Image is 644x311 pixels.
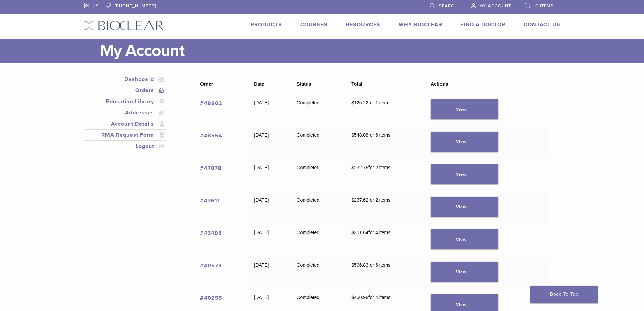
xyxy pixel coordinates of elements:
td: Completed [290,224,345,257]
a: View order 43405 [431,229,498,249]
time: [DATE] [254,262,269,268]
span: My Account [479,3,511,9]
span: 506.83 [351,262,368,268]
span: 450.98 [351,295,368,300]
a: Products [251,21,282,28]
time: [DATE] [254,165,269,170]
td: Completed [290,257,345,289]
td: for 1 item [344,94,424,127]
time: [DATE] [254,230,269,235]
span: Actions [431,81,448,87]
span: $ [351,197,354,203]
a: Dashboard [85,75,165,83]
a: View order 47078 [431,164,498,184]
span: $ [351,165,354,170]
a: View order number 40295 [200,295,222,302]
span: Order [200,81,213,87]
a: Orders [85,86,165,94]
time: [DATE] [254,197,269,203]
img: Bioclear [84,21,164,30]
a: View order 43611 [431,197,498,217]
td: for 4 items [344,224,424,257]
a: Addresses [85,109,165,117]
td: for 2 items [344,159,424,192]
time: [DATE] [254,295,269,300]
a: Logout [85,142,165,150]
h1: My Account [100,39,560,63]
a: View order number 48554 [200,132,222,139]
a: Find A Doctor [460,21,505,28]
span: Status [296,81,311,87]
a: RMA Request Form [85,131,165,139]
a: View order 48554 [431,132,498,152]
td: Completed [290,159,345,192]
a: View order number 47078 [200,165,222,172]
a: Contact Us [524,21,560,28]
a: Education Library [85,97,165,106]
a: Account Details [85,120,165,128]
a: Back To Top [530,286,598,303]
span: 0 items [535,3,554,9]
span: 125.22 [351,100,368,105]
td: for 6 items [344,127,424,159]
span: $ [351,132,354,138]
span: 548.08 [351,132,368,138]
a: Why Bioclear [399,21,442,28]
a: Courses [300,21,328,28]
span: $ [351,230,354,235]
a: View order 48802 [431,99,498,119]
td: Completed [290,192,345,224]
a: View order number 48802 [200,100,222,107]
td: Completed [290,94,345,127]
span: Total [351,81,362,87]
td: for 2 items [344,192,424,224]
a: View order 40573 [431,262,498,282]
span: $ [351,100,354,105]
span: 301.64 [351,230,368,235]
span: Search [439,3,458,9]
nav: Account pages [84,74,166,160]
span: $ [351,295,354,300]
time: [DATE] [254,100,269,105]
a: View order number 43405 [200,230,222,237]
a: View order number 43611 [200,197,220,204]
a: View order number 40573 [200,262,222,269]
span: $ [351,262,354,268]
span: 232.76 [351,165,368,170]
time: [DATE] [254,132,269,138]
span: Date [254,81,264,87]
span: 237.62 [351,197,368,203]
a: Resources [346,21,380,28]
td: for 6 items [344,257,424,289]
td: Completed [290,127,345,159]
